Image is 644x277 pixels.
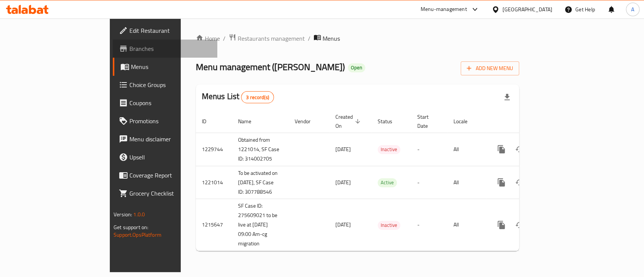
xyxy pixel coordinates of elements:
td: All [447,199,486,251]
h2: Menus List [202,91,274,103]
th: Actions [486,110,571,133]
button: more [492,173,510,191]
a: Coupons [113,94,217,112]
td: SF Case ID: 275609021 to be live at [DATE] 09:00 Am-cg migration [232,199,289,251]
button: more [492,216,510,234]
span: Inactive [378,145,400,154]
a: Menus [113,58,217,76]
span: A [631,5,634,14]
a: Choice Groups [113,76,217,94]
span: Grocery Checklist [129,189,211,198]
table: enhanced table [196,110,571,251]
span: Name [238,117,261,126]
span: Edit Restaurant [129,26,211,35]
span: Promotions [129,116,211,125]
a: Branches [113,40,217,58]
span: Coupons [129,98,211,107]
span: Menu disclaimer [129,135,211,144]
span: Version: [114,210,132,219]
td: To be activated on [DATE], SF Case ID: 307788546 [232,166,289,199]
span: Branches [129,44,211,53]
span: [DATE] [335,220,351,230]
span: Menus [131,62,211,71]
td: Obtained from 1221014, SF Case ID: 314002705 [232,133,289,166]
button: Change Status [510,140,529,158]
span: Menu management ( [PERSON_NAME] ) [196,58,345,75]
li: / [308,34,310,43]
button: Add New Menu [461,61,519,75]
div: [GEOGRAPHIC_DATA] [503,5,552,14]
span: Menus [323,34,340,43]
span: [DATE] [335,178,351,187]
span: Get support on: [114,222,148,232]
a: Promotions [113,112,217,130]
td: - [411,199,447,251]
div: Active [378,178,397,187]
span: Add New Menu [467,64,513,73]
span: Active [378,178,397,187]
div: Total records count [241,91,274,103]
a: Edit Restaurant [113,21,217,40]
span: Vendor [295,117,320,126]
a: Grocery Checklist [113,184,217,202]
a: Upsell [113,148,217,166]
span: 3 record(s) [241,94,274,101]
td: All [447,133,486,166]
button: more [492,140,510,158]
span: 1.0.0 [133,210,145,219]
div: Menu-management [421,5,467,14]
span: Choice Groups [129,80,211,89]
nav: breadcrumb [196,34,519,43]
button: Change Status [510,216,529,234]
span: Created On [335,112,363,130]
span: Locale [453,117,477,126]
a: Menu disclaimer [113,130,217,148]
div: Inactive [378,145,400,154]
span: ID [202,117,216,126]
span: [DATE] [335,144,351,154]
span: Open [348,64,365,71]
span: Status [378,117,402,126]
a: Support.OpsPlatform [114,230,161,240]
td: - [411,133,447,166]
div: Open [348,63,365,72]
td: - [411,166,447,199]
button: Change Status [510,173,529,191]
div: Export file [498,88,516,106]
span: Restaurants management [238,34,305,43]
span: Start Date [417,112,438,130]
a: Coverage Report [113,166,217,184]
a: Restaurants management [229,34,305,43]
span: Inactive [378,221,400,230]
span: Coverage Report [129,171,211,180]
span: Upsell [129,153,211,162]
td: All [447,166,486,199]
li: / [223,34,226,43]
